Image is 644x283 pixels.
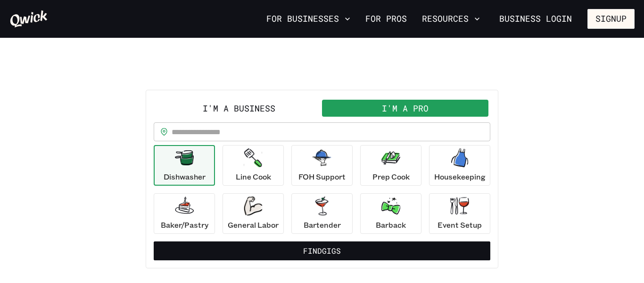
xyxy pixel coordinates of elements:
a: Business Login [491,9,580,29]
button: Event Setup [429,193,490,234]
p: Baker/Pastry [161,219,208,231]
button: For Businesses [263,11,354,27]
button: Baker/Pastry [154,193,215,234]
button: General Labor [223,193,284,234]
p: Prep Cook [372,171,410,182]
a: For Pros [362,11,411,27]
p: FOH Support [298,171,346,182]
button: Housekeeping [429,145,490,186]
p: Housekeeping [434,171,486,182]
button: Signup [587,9,635,29]
p: Dishwasher [164,171,206,182]
button: Barback [360,193,421,234]
button: I'm a Pro [322,100,488,117]
button: Prep Cook [360,145,421,186]
button: Dishwasher [154,145,215,186]
p: Bartender [304,219,341,231]
p: Line Cook [236,171,271,182]
p: Barback [376,219,406,231]
p: General Labor [228,219,279,231]
p: Event Setup [438,219,482,231]
button: Resources [418,11,484,27]
button: Line Cook [223,145,284,186]
button: Bartender [291,193,353,234]
h2: PICK UP A SHIFT! [146,61,498,80]
button: I'm a Business [156,100,322,117]
button: FindGigs [154,241,490,260]
button: FOH Support [291,145,353,186]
